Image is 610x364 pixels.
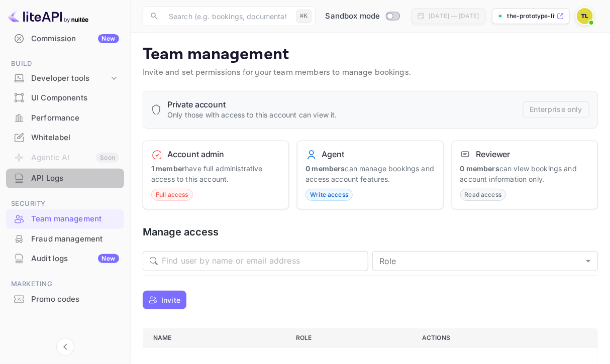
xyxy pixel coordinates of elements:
[56,338,74,356] button: Collapse navigation
[461,190,506,199] span: Read access
[31,33,119,45] div: Commission
[151,163,280,184] p: have full administrative access to this account.
[6,249,124,269] div: Audit logsNew
[6,128,124,148] div: Whitelabel
[6,249,124,268] a: Audit logsNew
[31,73,109,84] div: Developer tools
[6,88,124,108] div: UI Components
[306,190,352,199] span: Write access
[143,67,598,79] p: Invite and set permissions for your team members to manage bookings.
[167,109,337,120] p: Only those with access to this account can view it.
[306,163,435,184] p: can manage bookings and access account features.
[143,45,598,65] p: Team management
[6,58,124,69] span: Build
[6,290,124,308] a: Promo codes
[6,108,124,128] div: Performance
[151,164,185,173] strong: 1 member
[6,279,124,290] span: Marketing
[460,164,499,173] strong: 0 members
[507,12,555,21] p: the-prototype-live-[PERSON_NAME]...
[6,108,124,127] a: Performance
[8,8,88,24] img: LiteAPI logo
[161,295,180,305] p: Invite
[167,99,337,109] h6: Private account
[31,294,119,305] div: Promo codes
[6,29,124,49] div: CommissionNew
[98,34,119,43] div: New
[296,10,312,23] div: ⌘K
[429,12,479,21] div: [DATE] — [DATE]
[6,209,124,228] a: Team management
[288,328,414,347] th: Role
[163,6,292,26] input: Search (e.g. bookings, documentation)
[6,229,124,248] a: Fraud management
[162,251,368,271] input: Find user by name or email address
[476,149,511,159] h6: Reviewer
[6,88,124,107] a: UI Components
[326,11,380,22] span: Sandbox mode
[6,128,124,147] a: Whitelabel
[6,198,124,209] span: Security
[31,132,119,144] div: Whitelabel
[6,70,124,87] div: Developer tools
[306,164,345,173] strong: 0 members
[31,173,119,184] div: API Logs
[143,291,186,309] button: Invite
[31,253,119,265] div: Audit logs
[6,209,124,229] div: Team management
[322,149,344,159] h6: Agent
[6,290,124,309] div: Promo codes
[31,112,119,124] div: Performance
[414,328,597,347] th: Actions
[6,29,124,48] a: CommissionNew
[167,149,224,159] h6: Account admin
[6,229,124,249] div: Fraud management
[98,254,119,263] div: New
[152,190,192,199] span: Full access
[322,11,403,22] div: Switch to Production mode
[143,225,598,239] h5: Manage access
[6,169,124,187] a: API Logs
[31,92,119,104] div: UI Components
[31,233,119,245] div: Fraud management
[577,8,593,24] img: THE PROTOTYPE LIVE
[6,169,124,188] div: API Logs
[460,163,589,184] p: can view bookings and account information only.
[143,328,288,347] th: Name
[31,213,119,225] div: Team management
